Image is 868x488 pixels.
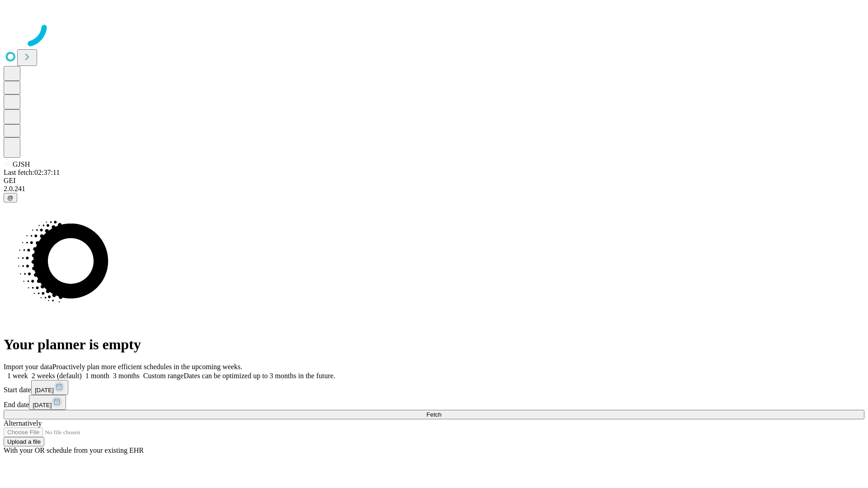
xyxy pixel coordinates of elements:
[4,177,864,185] div: GEI
[31,380,68,395] button: [DATE]
[4,363,52,371] span: Import your data
[184,372,335,380] span: Dates can be optimized up to 3 months in the future.
[29,395,66,410] button: [DATE]
[32,372,82,380] span: 2 weeks (default)
[4,380,864,395] div: Start date
[143,372,184,380] span: Custom range
[4,193,17,202] button: @
[4,185,864,193] div: 2.0.241
[85,372,109,380] span: 1 month
[4,395,864,410] div: End date
[4,437,44,446] button: Upload a file
[4,169,60,176] span: Last fetch: 02:37:11
[4,446,144,454] span: With your OR schedule from your existing EHR
[13,160,30,168] span: GJSH
[4,419,42,427] span: Alternatively
[4,336,864,353] h1: Your planner is empty
[7,372,28,380] span: 1 week
[33,402,52,408] span: [DATE]
[35,387,54,394] span: [DATE]
[4,410,864,419] button: Fetch
[52,363,242,371] span: Proactively plan more efficient schedules in the upcoming weeks.
[7,194,14,201] span: @
[426,411,441,418] span: Fetch
[113,372,140,380] span: 3 months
